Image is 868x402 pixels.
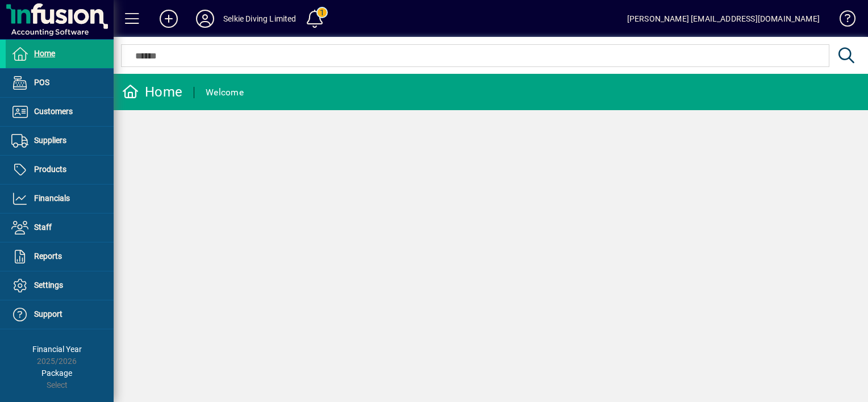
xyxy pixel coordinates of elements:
span: Suppliers [34,136,66,145]
a: Suppliers [6,127,114,155]
a: Financials [6,185,114,213]
div: Selkie Diving Limited [223,10,297,28]
button: Add [151,9,187,29]
a: POS [6,69,114,97]
a: Customers [6,98,114,126]
div: Home [122,83,182,101]
span: Financial Year [32,345,82,354]
span: Customers [34,107,73,116]
a: Knowledge Base [831,2,854,39]
span: Support [34,309,62,319]
div: [PERSON_NAME] [EMAIL_ADDRESS][DOMAIN_NAME] [627,10,820,28]
span: Settings [34,280,63,290]
a: Reports [6,242,114,271]
a: Support [6,300,114,329]
div: Welcome [206,83,244,102]
button: Profile [187,9,223,29]
a: Staff [6,213,114,242]
span: Home [34,49,55,58]
span: Financials [34,194,70,203]
span: Products [34,165,66,174]
span: Reports [34,252,62,261]
span: Package [41,368,72,378]
a: Products [6,156,114,184]
span: POS [34,78,49,87]
a: Settings [6,271,114,300]
span: Staff [34,223,52,232]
